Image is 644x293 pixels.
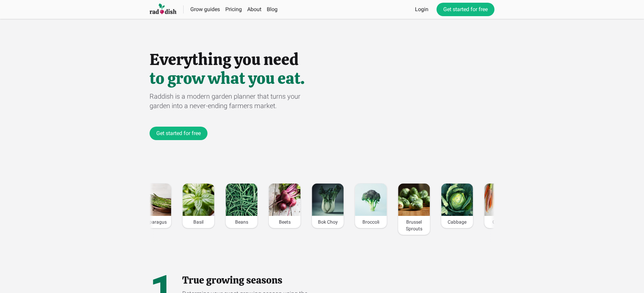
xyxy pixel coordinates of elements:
[398,216,430,235] div: Brussel Sprouts
[441,216,473,228] div: Cabbage
[225,183,258,228] a: Image of BeansBeans
[225,6,242,12] a: Pricing
[441,183,473,228] a: Image of CabbageCabbage
[150,92,322,110] div: Raddish is a modern garden planner that turns your garden into a never-ending farmers market.
[139,184,171,216] img: Image of Asparagus
[268,183,301,228] a: Image of BeetsBeets
[415,5,428,13] a: Login
[355,184,387,216] img: Image of Broccoli
[139,183,171,228] a: Image of AsparagusAsparagus
[190,6,220,12] a: Grow guides
[150,3,176,15] img: Raddish company logo
[441,184,473,216] img: Image of Cabbage
[398,184,430,216] img: Image of Brussel Sprouts
[183,216,214,228] div: Basil
[312,184,344,216] img: Image of Bok Choy
[398,183,430,235] a: Image of Brussel SproutsBrussel Sprouts
[150,127,207,140] a: Get started for free
[183,184,214,216] img: Image of Basil
[355,183,387,228] a: Image of BroccoliBroccoli
[139,216,171,228] div: Asparagus
[269,184,300,216] img: Image of Beets
[226,184,257,216] img: Image of Beans
[269,216,300,228] div: Beets
[437,3,494,16] a: Get started for free
[182,274,312,286] h2: True growing seasons
[182,183,215,228] a: Image of BasilBasil
[484,183,516,228] a: Image of CarrotsCarrots
[484,216,516,228] div: Carrots
[150,51,494,67] h1: Everything you need
[150,70,494,86] h1: to grow what you eat.
[226,216,257,228] div: Beans
[312,183,344,228] a: Image of Bok ChoyBok Choy
[312,216,344,228] div: Bok Choy
[484,184,516,216] img: Image of Carrots
[355,216,387,228] div: Broccoli
[247,6,261,12] a: About
[267,6,278,12] a: Blog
